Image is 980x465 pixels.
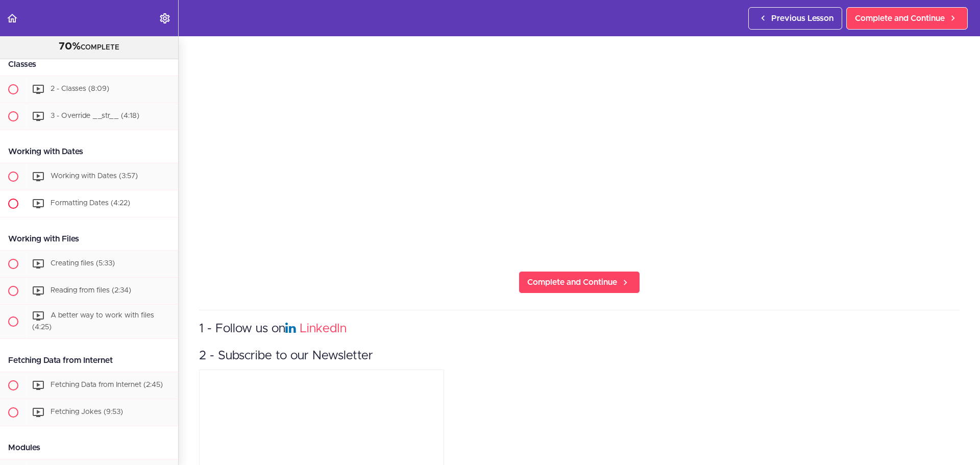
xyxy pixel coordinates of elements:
svg: Settings Menu [159,12,171,25]
span: 3 - Override __str__ (4:18) [51,112,139,119]
span: 2 - Classes (8:09) [51,85,109,92]
span: Previous Lesson [771,12,834,25]
div: COMPLETE [13,40,165,54]
span: Complete and Continue [855,12,945,25]
span: Creating files (5:33) [51,260,115,267]
a: LinkedIn [300,323,347,335]
span: A better way to work with files (4:25) [32,312,154,331]
a: Complete and Continue [846,7,968,30]
svg: Back to course curriculum [6,12,18,25]
span: Fetching Data from Internet (2:45) [51,381,163,388]
a: Previous Lesson [748,7,842,30]
h3: 2 - Subscribe to our Newsletter [199,348,960,364]
span: Fetching Jokes (9:53) [51,408,123,415]
span: Reading from files (2:34) [51,287,131,294]
span: Working with Dates (3:57) [51,173,138,180]
span: Formatting Dates (4:22) [51,200,130,207]
span: 70% [59,41,81,52]
h3: 1 - Follow us on [199,321,960,337]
